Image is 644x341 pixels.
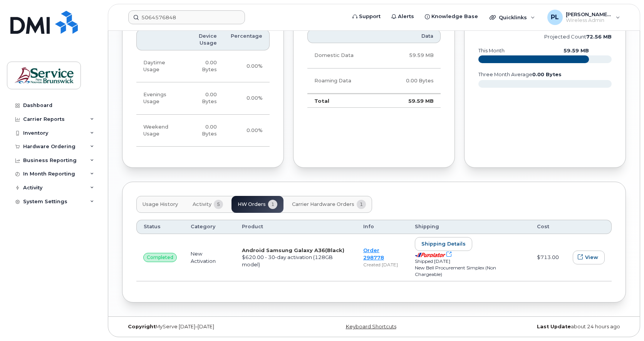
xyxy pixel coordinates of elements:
a: Alerts [386,9,419,24]
span: 1 [357,200,366,209]
span: PL [551,13,559,22]
td: 0.00% [224,82,270,115]
span: Quicklinks [499,14,527,20]
td: New Activation [184,234,235,281]
span: $620.00 - 30-day activation (128GB model) [242,254,333,267]
div: Shipped [DATE] [415,258,523,264]
td: Roaming Data [307,69,382,94]
span: Cost [537,223,549,230]
td: 0.00 Bytes [183,115,224,147]
div: Quicklinks [484,10,540,25]
td: 59.59 MB [382,43,441,68]
td: 0.00 Bytes [183,82,224,115]
a: Open shipping details in new tab [415,251,452,257]
tspan: 0.00 Bytes [532,72,562,77]
span: Info [363,223,374,230]
span: Knowledge Base [431,13,478,20]
td: Evenings Usage [136,82,183,115]
td: 0.00% [224,115,270,147]
td: 0.00 Bytes [183,50,224,83]
input: Find something... [128,10,245,24]
span: Activity [193,201,211,207]
text: three month average [478,72,562,77]
div: Penney, Lily (SNB) [542,10,626,25]
strong: Android Samsung Galaxy A36 [242,247,344,253]
span: Product [242,223,263,230]
strong: Copyright [128,324,156,329]
span: Usage History [143,201,178,207]
button: View [573,251,605,264]
div: about 24 hours ago [458,324,626,330]
div: MyServe [DATE]–[DATE] [122,324,290,330]
td: Daytime Usage [136,50,183,83]
a: Order 298778 [363,247,384,261]
th: Device Usage [183,29,224,50]
text: projected count [544,34,612,40]
td: 59.59 MB [382,94,441,108]
td: Weekend Usage [136,115,183,147]
td: 0.00% [224,50,270,83]
a: Support [347,9,386,24]
div: null&#013; [143,253,177,262]
div: New Bell Procurement Simplex (Non Chargeable) [415,264,523,277]
a: Knowledge Base [419,9,483,24]
td: $713.00 [530,234,566,281]
tr: Friday from 6:00pm to Monday 8:00am [136,115,270,147]
span: Wireless Admin [566,17,612,23]
span: (Black) [325,247,344,253]
td: Total [307,94,382,108]
img: purolator-9dc0d6913a5419968391dc55414bb4d415dd17fc9089aa56d78149fa0af40473.png [415,252,446,257]
span: Shipping [415,223,439,230]
strong: Last Update [537,324,571,329]
tr: Weekdays from 6:00pm to 8:00am [136,82,270,115]
td: 0.00 Bytes [382,69,441,94]
a: Keyboard Shortcuts [346,324,396,329]
tspan: 72.56 MB [586,34,612,40]
span: [PERSON_NAME] (SNB) [566,11,612,17]
text: 59.59 MB [563,48,589,53]
button: Shipping details [415,237,472,251]
text: this month [478,48,505,53]
span: Carrier Hardware Orders [292,201,354,207]
div: Created [DATE] [363,261,401,268]
th: Data [382,29,441,43]
span: Status [144,223,161,230]
span: 5 [214,200,223,209]
span: Alerts [398,13,414,20]
span: View [585,254,598,261]
span: completed [147,254,173,261]
th: Percentage [224,29,270,50]
span: Shipping details [421,240,466,247]
span: Category [191,223,215,230]
span: Support [359,13,381,20]
td: Domestic Data [307,43,382,68]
